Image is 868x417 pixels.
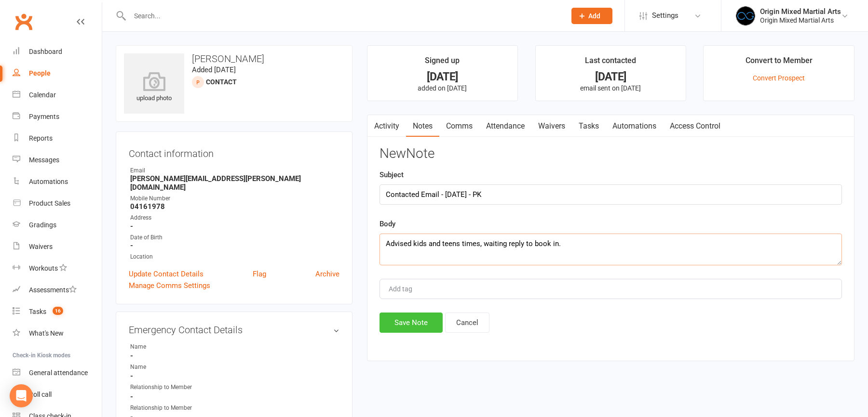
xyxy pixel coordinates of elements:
[13,41,102,63] a: Dashboard
[13,323,102,344] a: What's New
[129,280,210,291] a: Manage Comms Settings
[129,144,339,159] h3: Contact information
[29,113,59,120] div: Payments
[380,313,443,333] button: Save Note
[129,325,339,335] h3: Emergency Contact Details
[572,115,606,137] a: Tasks
[53,307,63,315] span: 16
[12,10,36,34] a: Clubworx
[130,241,339,250] strong: -
[425,54,460,72] div: Signed up
[380,234,842,265] textarea: Advised kids and teens times, waiting reply to book in.
[13,171,102,193] a: Automations
[753,74,805,82] a: Convert Prospect
[13,149,102,171] a: Messages
[367,115,406,137] a: Activity
[13,106,102,128] a: Payments
[13,214,102,236] a: Gradings
[130,352,339,360] strong: -
[388,283,421,295] input: Add tag
[130,252,339,261] div: Location
[663,115,727,137] a: Access Control
[544,72,678,82] div: [DATE]
[588,12,600,20] span: Add
[29,134,53,142] div: Reports
[13,63,102,84] a: People
[29,286,77,294] div: Assessments
[652,5,678,26] span: Settings
[130,202,339,211] strong: 04161978
[376,84,509,92] p: added on [DATE]
[571,8,612,24] button: Add
[130,342,210,352] div: Name
[129,268,203,280] a: Update Contact Details
[29,48,62,55] div: Dashboard
[439,115,479,137] a: Comms
[531,115,572,137] a: Waivers
[13,128,102,149] a: Reports
[29,91,56,99] div: Calendar
[29,156,59,164] div: Messages
[406,115,439,137] a: Notes
[130,213,339,222] div: Address
[29,178,68,185] div: Automations
[380,169,404,181] label: Subject
[130,372,339,380] strong: -
[130,404,210,413] div: Relationship to Member
[544,84,678,92] p: email sent on [DATE]
[13,236,102,258] a: Waivers
[29,243,53,250] div: Waivers
[130,383,210,392] div: Relationship to Member
[380,184,842,205] input: optional
[13,84,102,106] a: Calendar
[124,72,184,104] div: upload photo
[13,362,102,384] a: General attendance kiosk mode
[130,363,210,372] div: Name
[124,53,344,64] h3: [PERSON_NAME]
[29,369,88,377] div: General attendance
[253,268,266,280] a: Flag
[585,54,636,72] div: Last contacted
[736,6,755,26] img: thumb_image1665119159.png
[29,391,52,398] div: Roll call
[192,65,236,74] time: Added [DATE]
[29,221,56,229] div: Gradings
[13,279,102,301] a: Assessments
[13,301,102,323] a: Tasks 16
[29,329,64,337] div: What's New
[206,78,237,86] span: Contact
[127,9,559,23] input: Search...
[380,146,842,161] h3: New Note
[445,313,489,333] button: Cancel
[29,199,70,207] div: Product Sales
[10,384,33,407] div: Open Intercom Messenger
[479,115,531,137] a: Attendance
[376,72,509,82] div: [DATE]
[130,166,339,175] div: Email
[130,392,339,401] strong: -
[13,258,102,279] a: Workouts
[760,16,841,25] div: Origin Mixed Martial Arts
[380,218,395,230] label: Body
[760,7,841,16] div: Origin Mixed Martial Arts
[29,308,46,315] div: Tasks
[13,193,102,214] a: Product Sales
[130,233,339,242] div: Date of Birth
[130,194,339,203] div: Mobile Number
[315,268,339,280] a: Archive
[746,54,813,72] div: Convert to Member
[606,115,663,137] a: Automations
[13,384,102,405] a: Roll call
[29,264,58,272] div: Workouts
[29,69,51,77] div: People
[130,222,339,231] strong: -
[130,174,339,192] strong: [PERSON_NAME][EMAIL_ADDRESS][PERSON_NAME][DOMAIN_NAME]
